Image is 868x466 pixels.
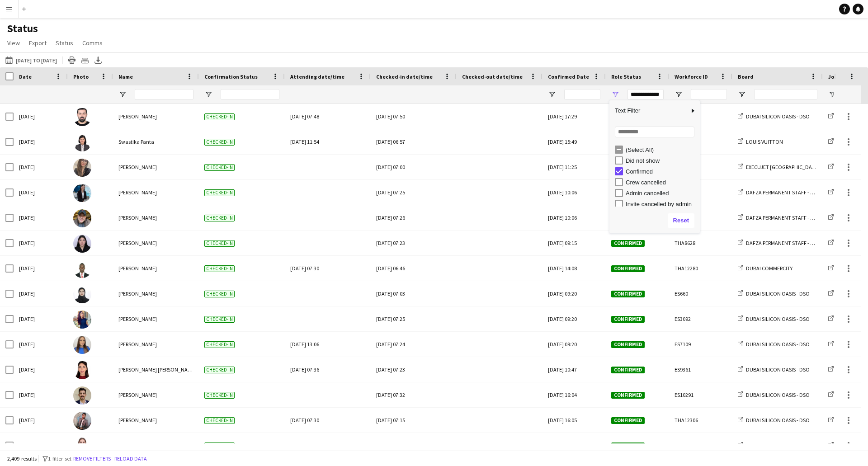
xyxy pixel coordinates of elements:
[691,89,727,100] input: Workforce ID Filter Input
[204,215,235,221] span: Checked-in
[611,291,645,297] span: Confirmed
[73,336,91,354] img: Emna Hamdani
[746,164,820,170] span: EXECUJET [GEOGRAPHIC_DATA]
[542,205,606,230] div: [DATE] 10:06
[669,433,732,458] div: ES10642
[376,332,451,357] div: [DATE] 07:24
[376,281,451,306] div: [DATE] 07:03
[738,366,810,373] a: DUBAI SILICON OASIS - DSO
[14,357,68,382] div: [DATE]
[73,437,91,455] img: Salma Fouaide
[738,113,810,120] a: DUBAI SILICON OASIS - DSO
[204,442,235,449] span: Checked-in
[746,265,793,272] span: DUBAI COMMERCITY
[746,391,810,398] span: DUBAI SILICON OASIS - DSO
[738,138,783,145] a: LOUIS VUITTON
[738,315,810,322] a: DUBAI SILICON OASIS - DSO
[118,214,157,221] span: [PERSON_NAME]
[754,89,817,100] input: Board Filter Input
[746,315,810,322] span: DUBAI SILICON OASIS - DSO
[376,382,451,407] div: [DATE] 07:32
[746,417,810,424] span: DUBAI SILICON OASIS - DSO
[738,391,810,398] a: DUBAI SILICON OASIS - DSO
[118,391,157,398] span: [PERSON_NAME]
[626,146,697,153] div: (Select All)
[48,455,71,462] span: 1 filter set
[542,281,606,306] div: [DATE] 09:20
[611,240,645,247] span: Confirmed
[669,256,732,281] div: THA12280
[204,341,235,348] span: Checked-in
[542,332,606,357] div: [DATE] 09:20
[746,290,810,297] span: DUBAI SILICON OASIS - DSO
[542,104,606,129] div: [DATE] 17:29
[14,306,68,331] div: [DATE]
[611,265,645,272] span: Confirmed
[542,180,606,205] div: [DATE] 10:06
[204,240,235,247] span: Checked-in
[73,412,91,430] img: Abdulrahman Almatloob
[738,73,754,80] span: Board
[376,433,451,458] div: [DATE] 07:12
[542,231,606,255] div: [DATE] 09:15
[738,341,810,348] a: DUBAI SILICON OASIS - DSO
[14,155,68,179] div: [DATE]
[542,382,606,407] div: [DATE] 16:04
[548,90,556,99] button: Open Filter Menu
[73,209,91,227] img: Delon Romero
[118,113,157,120] span: [PERSON_NAME]
[118,164,157,170] span: [PERSON_NAME]
[746,138,783,145] span: LOUIS VUITTON
[14,205,68,230] div: [DATE]
[118,290,157,297] span: [PERSON_NAME]
[828,73,851,80] span: Job Title
[118,341,157,348] span: [PERSON_NAME]
[290,408,365,433] div: [DATE] 07:30
[73,361,91,379] img: Muna Abu Baker
[73,235,91,253] img: Mylitta Naeimi
[204,164,235,171] span: Checked-in
[611,417,645,424] span: Confirmed
[669,281,732,306] div: ES660
[19,73,32,80] span: Date
[746,214,834,221] span: DAFZA PERMANENT STAFF - 2019/2025
[71,454,113,464] button: Remove filters
[611,367,645,373] span: Confirmed
[738,189,834,196] a: DAFZA PERMANENT STAFF - 2019/2025
[376,104,451,129] div: [DATE] 07:50
[611,341,645,348] span: Confirmed
[204,265,235,272] span: Checked-in
[73,108,91,126] img: Ayman Abou Daya
[626,190,697,197] div: Admin cancelled
[118,315,157,322] span: [PERSON_NAME]
[204,291,235,297] span: Checked-in
[669,205,732,230] div: THA 0443
[746,113,810,120] span: DUBAI SILICON OASIS - DSO
[73,133,91,151] img: Swastika Panta
[746,341,810,348] span: DUBAI SILICON OASIS - DSO
[14,180,68,205] div: [DATE]
[738,265,793,272] a: DUBAI COMMERCITY
[746,189,834,196] span: DAFZA PERMANENT STAFF - 2019/2025
[118,138,154,145] span: Swastika Panta
[204,90,212,99] button: Open Filter Menu
[7,39,20,47] span: View
[542,408,606,433] div: [DATE] 16:05
[376,256,451,281] div: [DATE] 06:46
[611,73,641,80] span: Role Status
[669,332,732,357] div: ES7109
[609,144,700,253] div: Filter List
[669,231,732,255] div: THA8628
[290,104,365,129] div: [DATE] 07:48
[675,73,708,80] span: Workforce ID
[542,256,606,281] div: [DATE] 14:08
[118,265,157,272] span: [PERSON_NAME]
[82,39,103,47] span: Comms
[52,37,77,49] a: Status
[668,213,694,228] button: Reset
[609,103,689,118] span: Text Filter
[93,55,104,66] app-action-btn: Export XLSX
[376,306,451,331] div: [DATE] 07:25
[542,306,606,331] div: [DATE] 09:20
[14,231,68,255] div: [DATE]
